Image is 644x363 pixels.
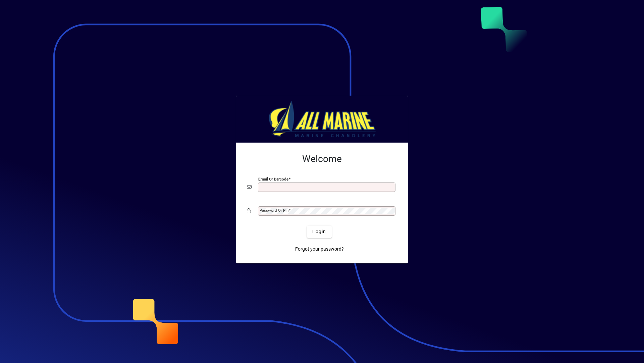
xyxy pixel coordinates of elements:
[312,228,326,235] span: Login
[295,246,344,253] span: Forgot your password?
[247,153,397,165] h2: Welcome
[258,176,288,181] mat-label: Email or Barcode
[260,208,288,213] mat-label: Password or Pin
[292,243,346,255] a: Forgot your password?
[307,226,331,238] button: Login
